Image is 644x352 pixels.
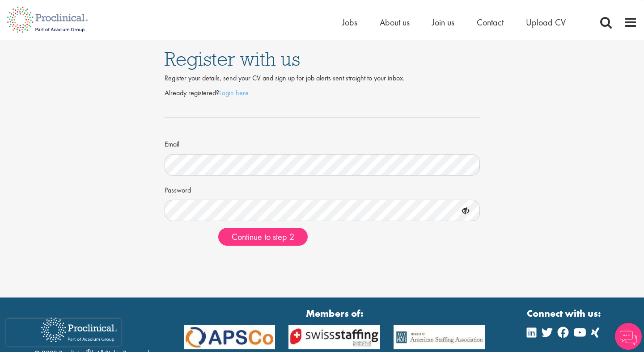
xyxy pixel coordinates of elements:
[232,231,294,243] span: Continue to step 2
[165,88,480,98] p: Already registered?
[615,323,642,350] img: Chatbot
[282,325,387,349] img: APSCo
[527,306,603,320] strong: Connect with us:
[432,17,454,28] a: Join us
[6,319,121,346] iframe: reCAPTCHA
[177,325,282,349] img: APSCo
[477,17,504,28] a: Contact
[184,306,486,320] strong: Members of:
[165,73,480,84] div: Register your details, send your CV and sign up for job alerts sent straight to your inbox.
[342,17,357,28] a: Jobs
[218,228,308,246] button: Continue to step 2
[165,136,179,150] label: Email
[34,311,124,348] img: Proclinical Recruitment
[526,17,566,28] a: Upload CV
[380,17,410,28] a: About us
[165,49,480,69] h1: Register with us
[165,182,191,196] label: Password
[387,325,492,349] img: APSCo
[219,88,249,97] a: Login here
